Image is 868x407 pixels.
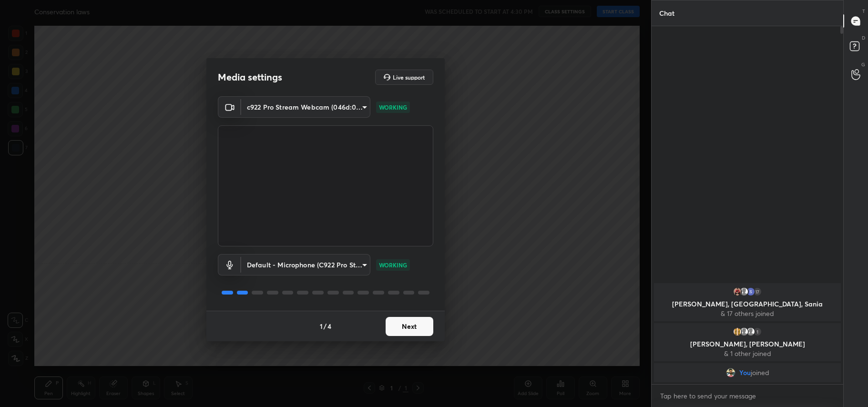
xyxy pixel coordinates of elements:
img: default.png [739,327,749,336]
div: c922 Pro Stream Webcam (046d:085c) [241,96,370,118]
span: joined [750,369,769,376]
p: D [862,34,865,41]
div: c922 Pro Stream Webcam (046d:085c) [241,254,370,275]
button: Next [386,317,433,336]
h4: 4 [327,321,331,331]
span: You [739,369,750,376]
p: & 17 others joined [660,310,835,317]
div: grid [652,281,843,384]
p: G [861,61,865,68]
h4: 1 [320,321,323,331]
p: & 1 other joined [660,350,835,357]
img: 7acb20eface648a8943d60d8e4ed65d7.jpg [733,327,742,336]
h2: Media settings [218,71,282,83]
p: T [862,8,865,15]
p: Chat [652,0,682,26]
div: 17 [753,287,762,296]
img: 92a269ea2e484eb1a6a438f6c1a92c39.21611570_3 [733,287,742,296]
div: 1 [753,327,762,336]
p: WORKING [379,103,407,112]
img: default.png [746,327,756,336]
p: [PERSON_NAME], [PERSON_NAME] [660,340,835,348]
h5: Live support [393,74,425,80]
img: f94f666b75404537a3dc3abc1e0511f3.jpg [725,368,735,377]
img: default.png [739,287,749,296]
p: WORKING [379,261,407,269]
img: 3 [746,287,756,296]
h4: / [324,321,327,331]
p: [PERSON_NAME], [GEOGRAPHIC_DATA], Sania [660,300,835,308]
